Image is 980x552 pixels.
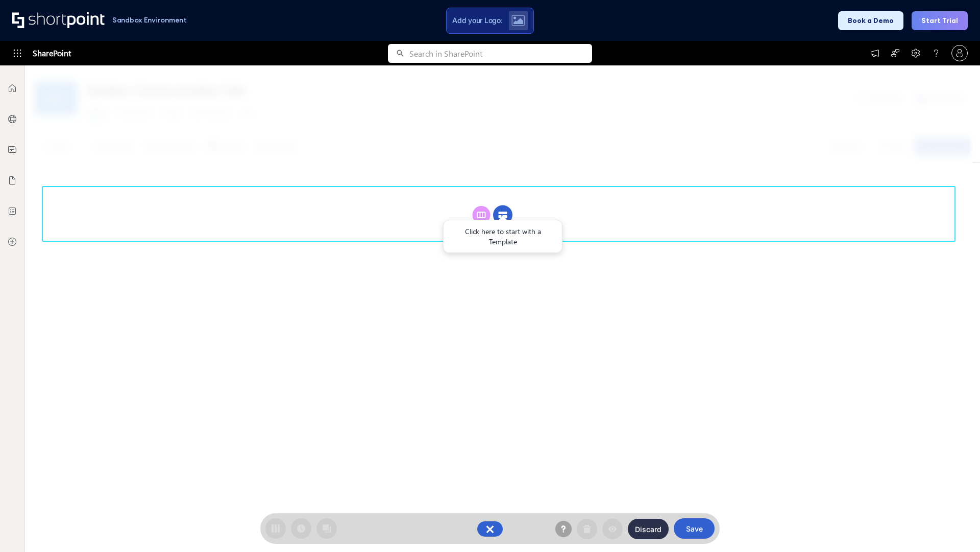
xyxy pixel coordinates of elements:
[628,519,669,539] button: Discard
[112,17,187,23] h1: Sandbox Environment
[674,518,715,539] button: Save
[838,11,903,30] button: Book a Demo
[409,44,592,63] input: Search in SharePoint
[912,11,968,30] button: Start Trial
[452,16,502,25] span: Add your Logo:
[929,503,980,552] iframe: Chat Widget
[33,41,71,65] span: SharePoint
[511,15,525,26] img: Upload logo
